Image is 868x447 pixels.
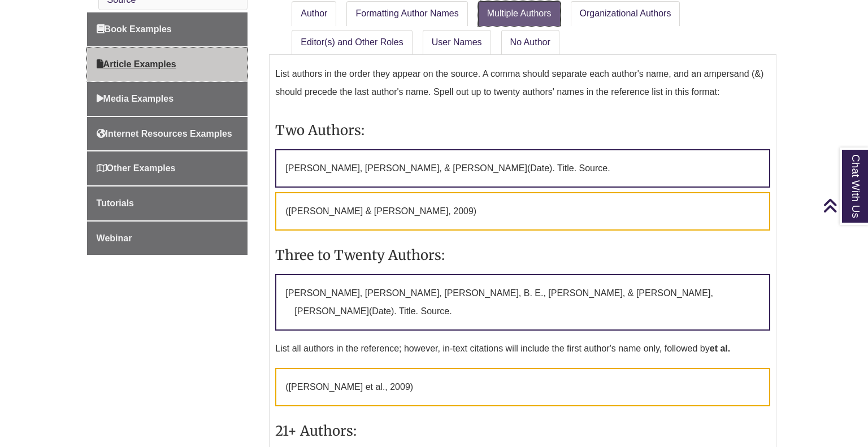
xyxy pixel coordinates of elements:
[285,288,713,316] span: [PERSON_NAME], [PERSON_NAME], [PERSON_NAME], B. E., [PERSON_NAME], & [PERSON_NAME], [PERSON_NAME]
[97,59,176,69] span: Article Examples
[97,198,134,208] span: Tutorials
[275,368,770,406] p: ([PERSON_NAME] et al., 2009)
[87,47,248,81] a: Article Examples
[275,149,770,188] p: (Date). Title. Source.
[275,418,770,444] h3: 21+ Authors:
[423,30,491,55] a: User Names
[346,1,467,26] a: Formatting Author Names
[97,24,172,34] span: Book Examples
[87,186,248,220] a: Tutorials
[97,233,132,243] span: Webinar
[97,163,176,173] span: Other Examples
[292,1,336,26] a: Author
[87,117,248,151] a: Internet Resources Examples
[285,163,527,173] span: [PERSON_NAME], [PERSON_NAME], & [PERSON_NAME]
[501,30,559,55] a: No Author
[275,335,770,362] p: List all authors in the reference; however, in-text citations will include the first author's nam...
[275,192,770,231] p: ([PERSON_NAME] & [PERSON_NAME], 2009)
[275,274,770,331] p: (Date). Title. Source.
[292,30,412,55] a: Editor(s) and Other Roles
[571,1,680,26] a: Organizational Authors
[275,242,770,268] h3: Three to Twenty Authors:
[87,151,248,185] a: Other Examples
[275,60,770,106] p: List authors in the order they appear on the source. A comma should separate each author's name, ...
[97,129,232,138] span: Internet Resources Examples
[823,198,865,213] a: Back to Top
[87,82,248,116] a: Media Examples
[87,12,248,46] a: Book Examples
[275,117,770,144] h3: Two Authors:
[87,222,248,255] a: Webinar
[478,1,561,26] a: Multiple Authors
[97,94,174,103] span: Media Examples
[710,344,730,353] strong: et al.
